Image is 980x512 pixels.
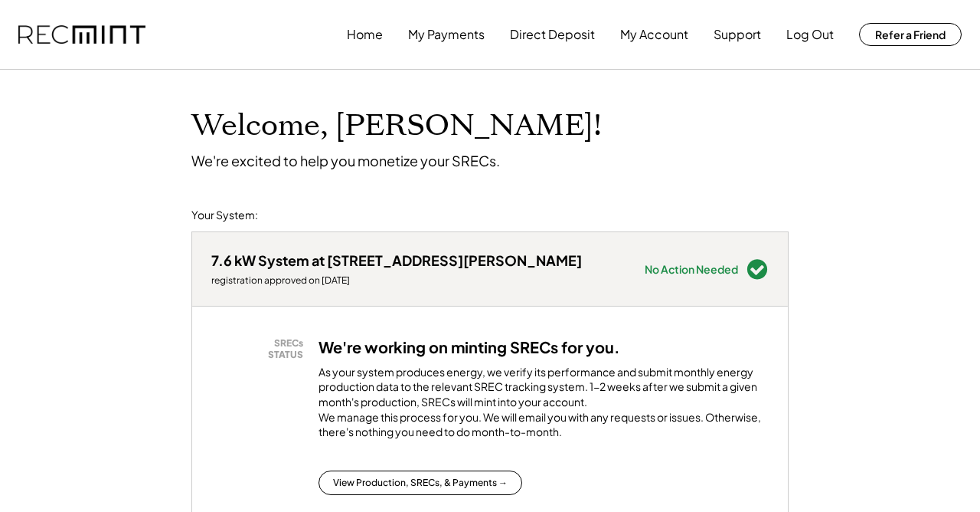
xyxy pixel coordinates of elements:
[211,274,582,287] div: registration approved on [DATE]
[714,19,761,50] button: Support
[347,19,383,50] button: Home
[191,208,258,223] div: Your System:
[510,19,595,50] button: Direct Deposit
[645,264,738,274] div: No Action Needed
[318,337,620,357] h3: We're working on minting SRECs for you.
[211,251,582,269] div: 7.6 kW System at [STREET_ADDRESS][PERSON_NAME]
[191,152,500,169] div: We're excited to help you monetize your SRECs.
[318,365,769,448] div: As your system produces energy, we verify its performance and submit monthly energy production da...
[786,19,834,50] button: Log Out
[408,19,485,50] button: My Payments
[620,19,688,50] button: My Account
[18,25,145,44] img: recmint-logotype%403x.png
[191,108,602,144] h1: Welcome, [PERSON_NAME]!
[318,471,522,495] button: View Production, SRECs, & Payments →
[859,23,962,46] button: Refer a Friend
[219,337,303,361] div: SRECs STATUS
